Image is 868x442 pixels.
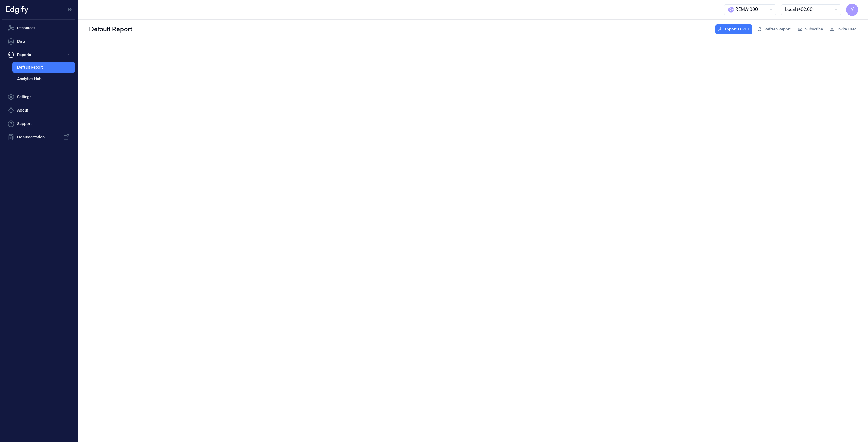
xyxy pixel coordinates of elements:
a: Settings [2,91,75,103]
span: Refresh Report [765,27,790,32]
button: Reports [2,49,75,61]
a: Resources [2,22,75,34]
span: Subscribe [805,27,823,32]
button: Toggle Navigation [65,5,75,14]
a: Support [2,118,75,130]
button: Invite User [828,24,858,34]
span: Invite User [837,27,856,32]
span: R e [728,7,734,13]
a: Default Report [12,62,75,73]
span: Export as PDF [725,27,750,32]
button: Subscribe [795,24,825,34]
button: V [846,4,858,16]
a: Documentation [2,131,75,143]
button: About [2,104,75,116]
a: Data [2,35,75,48]
button: Refresh Report [755,24,793,34]
div: Default Report [88,24,133,35]
button: Export as PDF [715,24,752,34]
a: Analytics Hub [12,74,75,84]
